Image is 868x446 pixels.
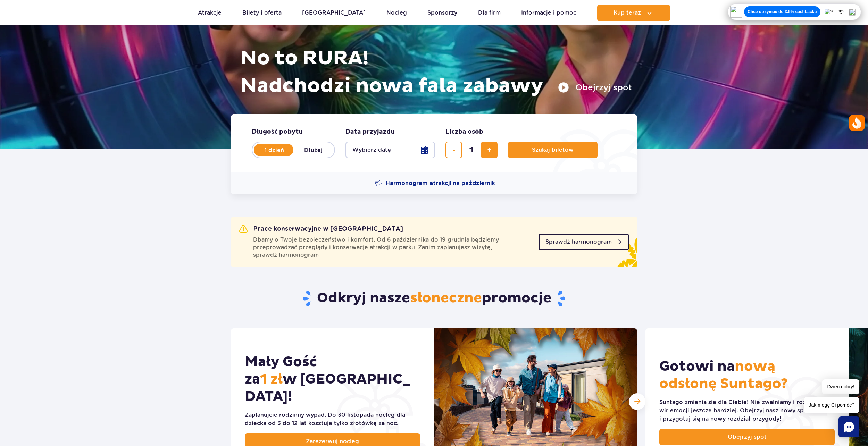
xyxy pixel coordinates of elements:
span: Kup teraz [614,10,641,16]
form: Planowanie wizyty w Park of Poland [231,114,637,172]
input: liczba biletów [463,142,480,158]
a: Sponsorzy [427,5,457,21]
label: 1 dzień [254,143,294,157]
a: Obejrzyj spot [659,429,835,445]
a: Dla firm [478,5,501,21]
span: Dbamy o Twoje bezpieczeństwo i komfort. Od 6 października do 19 grudnia będziemy przeprowadzać pr... [253,236,530,259]
button: Szukaj biletów [508,142,598,158]
h2: Mały Gość za w [GEOGRAPHIC_DATA]! [245,353,420,405]
span: 1 zł [260,371,283,388]
a: Atrakcje [198,5,222,21]
a: Informacje i pomoc [521,5,576,21]
span: Data przyjazdu [345,128,395,136]
button: Obejrzyj spot [558,82,632,93]
h1: No to RURA! Nadchodzi nowa fala zabawy [240,44,632,100]
span: Sprawdź harmonogram [545,239,612,245]
span: Zarezerwuj nocleg [306,437,359,446]
span: Dzień dobry! [822,379,859,394]
a: Harmonogram atrakcji na październik [375,179,495,187]
a: Nocleg [386,5,407,21]
div: Chat [838,416,859,437]
button: Wybierz datę [345,142,435,158]
div: Suntago zmienia się dla Ciebie! Nie zwalniamy i rozkręcamy wir emocji jeszcze bardziej. Obejrzyj ... [659,398,835,423]
span: nową odsłonę Suntago? [659,358,788,393]
label: Dłużej [293,143,333,157]
button: usuń bilet [445,142,462,158]
button: Kup teraz [597,5,670,21]
h2: Prace konserwacyjne w [GEOGRAPHIC_DATA] [239,225,403,233]
h2: Odkryj nasze promocje [231,289,637,308]
span: Obejrzyj spot [728,433,767,441]
span: słoneczne [410,289,482,307]
span: Długość pobytu [252,128,303,136]
a: Bilety i oferta [242,5,282,21]
div: Zaplanujcie rodzinny wypad. Do 30 listopada nocleg dla dziecka od 3 do 12 lat kosztuje tylko złot... [245,411,420,428]
span: Liczba osób [445,128,483,136]
div: Następny slajd [629,393,645,410]
span: Jak mogę Ci pomóc? [804,397,859,413]
span: Szukaj biletów [532,147,574,153]
span: Harmonogram atrakcji na październik [386,179,495,187]
button: dodaj bilet [481,142,498,158]
a: Sprawdź harmonogram [539,234,629,250]
h2: Gotowi na [659,358,835,393]
a: [GEOGRAPHIC_DATA] [302,5,366,21]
